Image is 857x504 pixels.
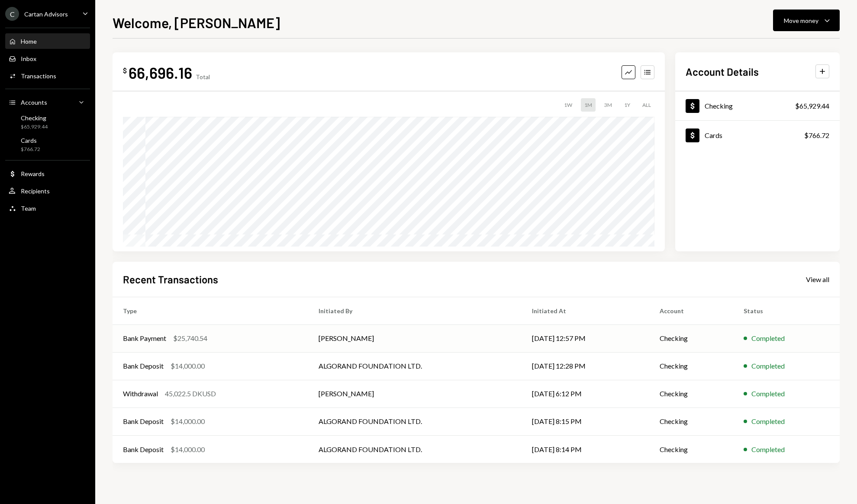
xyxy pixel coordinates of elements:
[784,16,818,25] div: Move money
[649,297,733,324] th: Account
[21,137,40,144] div: Cards
[21,72,56,80] div: Transactions
[5,200,90,216] a: Team
[751,388,785,399] div: Completed
[308,380,522,408] td: [PERSON_NAME]
[751,361,785,371] div: Completed
[129,63,192,82] div: 66,696.16
[561,98,576,112] div: 1W
[522,324,649,352] td: [DATE] 12:57 PM
[5,33,90,49] a: Home
[308,324,522,352] td: [PERSON_NAME]
[5,94,90,110] a: Accounts
[21,205,36,212] div: Team
[649,408,733,435] td: Checking
[649,380,733,408] td: Checking
[24,10,68,18] div: Cartan Advisors
[123,66,127,75] div: $
[21,55,36,62] div: Inbox
[621,98,634,112] div: 1Y
[123,333,166,343] div: Bank Payment
[123,272,218,286] h2: Recent Transactions
[649,435,733,463] td: Checking
[5,68,90,83] a: Transactions
[751,444,785,455] div: Completed
[804,130,829,141] div: $766.72
[751,333,785,343] div: Completed
[308,352,522,380] td: ALGORAND FOUNDATION LTD.
[308,408,522,435] td: ALGORAND FOUNDATION LTD.
[173,333,207,343] div: $25,740.54
[581,98,596,112] div: 1M
[5,134,90,155] a: Cards$766.72
[21,38,37,45] div: Home
[522,380,649,408] td: [DATE] 6:12 PM
[113,14,280,31] h1: Welcome, [PERSON_NAME]
[21,123,48,131] div: $65,929.44
[165,388,216,399] div: 45,022.5 DKUSD
[705,102,733,110] div: Checking
[5,166,90,181] a: Rewards
[308,435,522,463] td: ALGORAND FOUNDATION LTD.
[675,91,840,120] a: Checking$65,929.44
[649,324,733,352] td: Checking
[675,121,840,150] a: Cards$766.72
[601,98,615,112] div: 3M
[123,444,164,455] div: Bank Deposit
[806,275,829,284] div: View all
[733,297,840,324] th: Status
[308,297,522,324] th: Initiated By
[113,297,308,324] th: Type
[795,101,829,111] div: $65,929.44
[21,187,50,195] div: Recipients
[522,408,649,435] td: [DATE] 8:15 PM
[21,114,48,122] div: Checking
[123,361,164,371] div: Bank Deposit
[686,64,759,79] h2: Account Details
[171,444,205,455] div: $14,000.00
[806,274,829,284] a: View all
[171,416,205,427] div: $14,000.00
[705,131,722,139] div: Cards
[751,416,785,427] div: Completed
[522,435,649,463] td: [DATE] 8:14 PM
[649,352,733,380] td: Checking
[21,146,40,153] div: $766.72
[5,51,90,66] a: Inbox
[522,352,649,380] td: [DATE] 12:28 PM
[123,388,158,399] div: Withdrawal
[196,73,210,80] div: Total
[773,10,840,31] button: Move money
[522,297,649,324] th: Initiated At
[171,361,205,371] div: $14,000.00
[5,112,90,132] a: Checking$65,929.44
[21,99,47,106] div: Accounts
[5,183,90,199] a: Recipients
[639,98,654,112] div: ALL
[5,7,19,21] div: C
[21,170,45,177] div: Rewards
[123,416,164,427] div: Bank Deposit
